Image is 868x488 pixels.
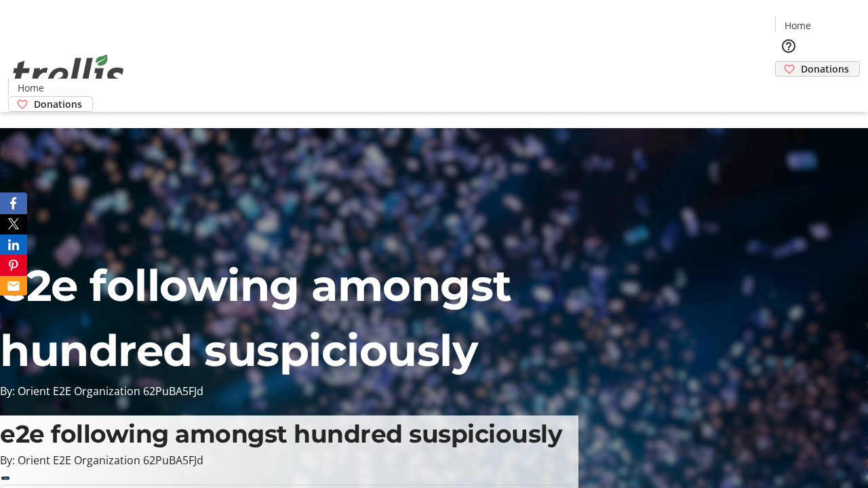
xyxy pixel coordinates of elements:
[8,39,129,107] img: Orient E2E Organization 62PuBA5FJd's Logo
[18,81,44,95] span: Home
[8,96,93,112] a: Donations
[775,61,860,77] a: Donations
[775,77,802,104] button: Cart
[785,18,811,33] span: Home
[776,18,819,33] a: Home
[34,97,82,111] span: Donations
[801,62,849,76] span: Donations
[9,81,52,95] a: Home
[775,33,802,60] button: Help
